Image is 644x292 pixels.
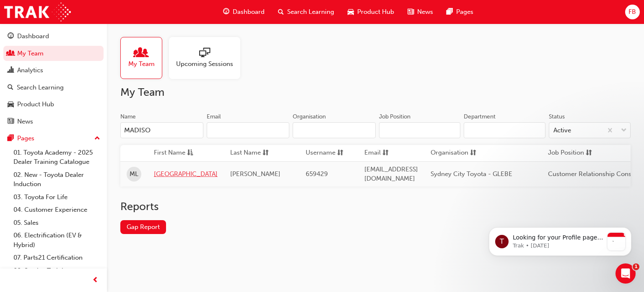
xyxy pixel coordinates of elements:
[3,27,104,131] button: DashboardMy TeamAnalyticsSearch LearningProduct HubNews
[92,275,99,286] span: prev-icon
[408,7,414,17] span: news-icon
[3,131,104,146] button: Pages
[17,83,64,92] div: Search Learning
[3,63,104,78] a: Analytics
[17,117,33,126] div: News
[3,97,104,112] a: Product Hub
[154,148,185,158] span: First Name
[628,7,636,17] span: FB
[464,113,496,121] div: Department
[440,3,480,21] a: pages-iconPages
[633,263,639,270] span: 1
[176,59,233,69] span: Upcoming Sessions
[357,7,394,17] span: Product Hub
[10,264,104,277] a: 08. Service Training
[216,3,271,21] a: guage-iconDashboard
[17,100,54,109] div: Product Hub
[8,135,14,142] span: pages-icon
[293,113,326,121] div: Organisation
[3,80,104,95] a: Search Learning
[94,133,100,144] span: up-icon
[230,148,261,158] span: Last Name
[154,148,200,158] button: First Nameasc-icon
[271,3,341,21] a: search-iconSearch Learning
[120,113,136,121] div: Name
[586,148,592,158] span: sorting-icon
[364,166,418,183] span: [EMAIL_ADDRESS][DOMAIN_NAME]
[10,251,104,264] a: 07. Parts21 Certification
[306,170,328,178] span: 659429
[3,114,104,129] a: News
[169,37,247,79] a: Upcoming Sessions
[207,113,221,121] div: Email
[337,148,343,158] span: sorting-icon
[476,210,644,269] iframe: Intercom notifications message
[128,59,155,69] span: My Team
[233,7,265,17] span: Dashboard
[8,101,14,108] span: car-icon
[120,220,166,234] a: Gap Report
[382,148,389,158] span: sorting-icon
[456,7,473,17] span: Pages
[464,122,545,138] input: Department
[8,50,14,58] span: people-icon
[470,148,476,158] span: sorting-icon
[3,29,104,44] a: Dashboard
[262,148,269,158] span: sorting-icon
[431,148,468,158] span: Organisation
[120,86,631,99] h2: My Team
[431,170,512,178] span: Sydney City Toyota - GLEBE
[10,168,104,191] a: 02. New - Toyota Dealer Induction
[8,84,13,92] span: search-icon
[8,33,14,40] span: guage-icon
[120,37,169,79] a: My Team
[553,126,571,135] div: Active
[17,32,49,41] div: Dashboard
[17,66,43,75] div: Analytics
[207,122,290,138] input: Email
[379,122,461,138] input: Job Position
[447,7,453,17] span: pages-icon
[230,148,276,158] button: Last Namesorting-icon
[293,122,376,138] input: Organisation
[348,7,354,17] span: car-icon
[548,148,584,158] span: Job Position
[17,134,34,143] div: Pages
[230,170,280,178] span: [PERSON_NAME]
[379,113,410,121] div: Job Position
[187,148,193,158] span: asc-icon
[130,169,138,179] span: ML
[10,216,104,229] a: 05. Sales
[401,3,440,21] a: news-iconNews
[223,7,229,17] span: guage-icon
[278,7,284,17] span: search-icon
[287,7,334,17] span: Search Learning
[120,200,631,213] h2: Reports
[615,263,636,284] iframe: Intercom live chat
[4,3,71,21] img: Trak
[306,148,335,158] span: Username
[10,203,104,216] a: 04. Customer Experience
[10,229,104,251] a: 06. Electrification (EV & Hybrid)
[120,122,203,138] input: Name
[417,7,433,17] span: News
[364,148,410,158] button: Emailsorting-icon
[306,148,352,158] button: Usernamesorting-icon
[3,46,104,61] a: My Team
[8,118,14,126] span: news-icon
[364,148,381,158] span: Email
[10,146,104,168] a: 01. Toyota Academy - 2025 Dealer Training Catalogue
[621,125,627,136] span: down-icon
[625,5,640,19] button: FB
[548,148,594,158] button: Job Positionsorting-icon
[10,191,104,204] a: 03. Toyota For Life
[8,67,14,74] span: chart-icon
[431,148,477,158] button: Organisationsorting-icon
[154,169,218,179] a: [GEOGRAPHIC_DATA]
